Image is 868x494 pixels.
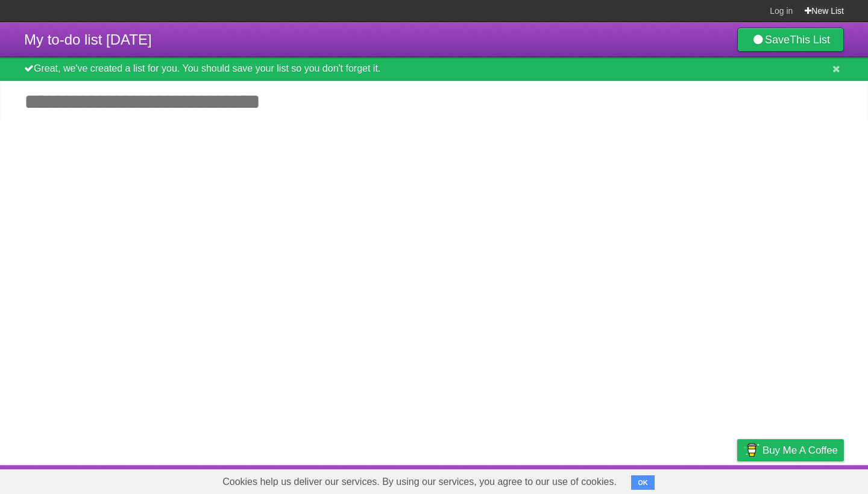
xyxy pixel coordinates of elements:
[743,440,759,460] img: Buy me a coffee
[768,468,844,491] a: Suggest a feature
[737,439,844,461] a: Buy me a coffee
[577,468,602,491] a: About
[790,34,830,46] b: This List
[763,440,838,461] span: Buy me a coffee
[681,468,707,491] a: Terms
[631,475,655,490] button: OK
[722,468,753,491] a: Privacy
[737,28,844,52] a: SaveThis List
[24,31,152,48] span: My to-do list [DATE]
[617,468,665,491] a: Developers
[210,470,629,494] span: Cookies help us deliver our services. By using our services, you agree to our use of cookies.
